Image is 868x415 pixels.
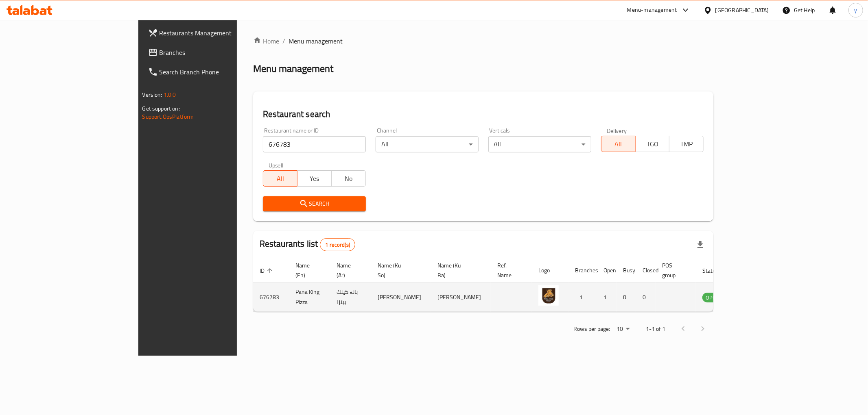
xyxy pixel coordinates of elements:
div: All [376,136,479,152]
td: [PERSON_NAME] [431,283,491,312]
div: All [488,136,591,152]
img: Pana King Pizza [538,285,559,306]
nav: breadcrumb [253,36,714,46]
div: Menu-management [627,5,677,15]
button: TMP [669,136,704,152]
span: Ref. Name [497,261,522,280]
button: TGO [635,136,670,152]
td: بانە كينك بيتزا [330,283,371,312]
h2: Menu management [253,62,333,75]
span: y [854,6,857,15]
div: Rows per page: [613,323,633,335]
span: Version: [142,89,162,100]
div: Total records count [320,238,355,251]
span: Yes [301,173,328,185]
input: Search for restaurant name or ID.. [263,136,366,152]
td: 0 [617,283,636,312]
span: Search Branch Phone [160,67,277,77]
table: enhanced table [253,258,767,312]
th: Branches [568,258,597,283]
span: Status [702,266,729,276]
span: Get support on: [142,103,180,114]
a: Search Branch Phone [142,62,283,82]
button: All [601,136,636,152]
label: Upsell [269,162,284,168]
span: Restaurants Management [160,28,277,38]
span: Search [269,199,359,209]
span: TMP [673,138,700,150]
button: Yes [297,170,332,187]
span: 1 record(s) [320,241,355,249]
button: Search [263,196,366,211]
a: Restaurants Management [142,23,283,43]
a: Branches [142,43,283,62]
td: Pana King Pizza [289,283,330,312]
div: Export file [691,235,710,254]
div: OPEN [702,293,722,302]
span: OPEN [702,293,722,302]
p: 1-1 of 1 [646,324,665,334]
th: Logo [532,258,568,283]
button: No [331,170,366,187]
li: / [282,36,285,46]
td: 0 [636,283,656,312]
span: No [335,173,363,185]
label: Delivery [607,128,627,133]
span: Name (Ku-Ba) [437,261,481,280]
span: Name (En) [295,261,320,280]
span: 1.0.0 [164,89,176,100]
th: Open [597,258,617,283]
span: Menu management [289,36,343,46]
td: 1 [568,283,597,312]
a: Support.OpsPlatform [142,111,194,122]
td: [PERSON_NAME] [371,283,431,312]
span: ID [260,266,275,276]
span: Name (Ku-So) [378,261,421,280]
span: POS group [662,261,686,280]
th: Closed [636,258,656,283]
h2: Restaurant search [263,108,704,120]
h2: Restaurants list [260,238,355,251]
td: 1 [597,283,617,312]
span: All [267,173,294,185]
p: Rows per page: [573,324,610,334]
button: All [263,170,297,187]
span: Name (Ar) [337,261,361,280]
span: All [605,138,632,150]
span: Branches [160,48,277,57]
div: [GEOGRAPHIC_DATA] [715,6,769,15]
span: TGO [639,138,667,150]
th: Busy [617,258,636,283]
